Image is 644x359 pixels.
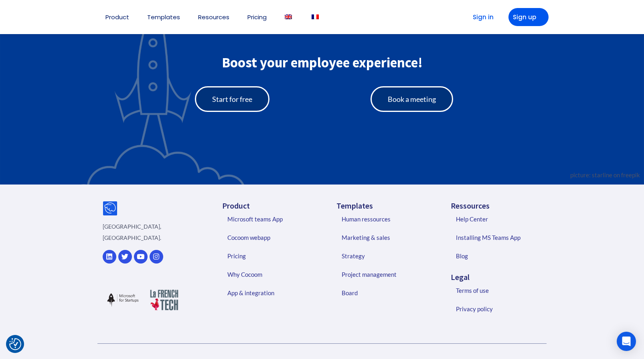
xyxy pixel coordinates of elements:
h5: Legal [451,273,551,281]
img: English [285,14,292,19]
h5: Product [222,202,322,210]
a: Cocoom webapp [219,228,322,247]
a: Blog [448,247,551,265]
h5: Templates [336,202,436,210]
a: Terms of use [448,281,551,300]
a: Resources [198,14,229,20]
a: Human ressources [334,210,437,228]
a: Strategy [334,247,437,265]
a: Why Cocoom [219,265,322,284]
span: Book a meeting [388,95,436,103]
img: French [312,14,319,19]
a: Marketing & sales [334,228,437,247]
div: Open Intercom Messenger [617,332,636,351]
h5: Ressources [451,202,551,210]
p: [GEOGRAPHIC_DATA], [GEOGRAPHIC_DATA]. [103,221,185,243]
a: Book a meeting [371,86,453,112]
a: Sign in [460,8,500,26]
a: Project management [334,265,437,284]
a: Installing MS Teams App [448,228,551,247]
a: picture: starline on freepik [570,171,640,178]
a: Help Center [448,210,551,228]
a: Sign up [508,8,549,26]
a: Pricing [219,247,322,265]
button: Consent Preferences [9,338,21,350]
a: Product [105,14,129,20]
a: Start for free [195,86,269,112]
a: Pricing [247,14,267,20]
a: Board [334,284,437,302]
img: Revisit consent button [9,338,21,350]
span: Start for free [212,95,252,103]
a: Privacy policy [448,300,551,318]
a: Templates [147,14,180,20]
a: Microsoft teams App [219,210,322,228]
a: App & integration [219,284,322,302]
